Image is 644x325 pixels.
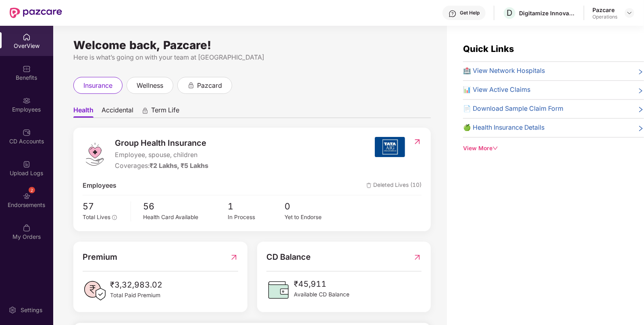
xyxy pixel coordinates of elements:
[150,162,208,170] span: ₹2 Lakhs, ₹5 Lakhs
[83,251,117,263] span: Premium
[23,33,31,41] img: svg+xml;base64,PHN2ZyBpZD0iSG9tZSIgeG1sbnM9Imh0dHA6Ly93d3cudzMub3JnLzIwMDAvc3ZnIiB3aWR0aD0iMjAiIG...
[592,6,617,14] div: Pazcare
[29,187,35,193] div: 2
[197,81,222,91] span: pazcard
[83,81,112,91] span: insurance
[638,87,644,95] span: right
[366,183,372,188] img: deleteIcon
[23,65,31,73] img: svg+xml;base64,PHN2ZyBpZD0iQmVuZWZpdHMiIHhtbG5zPSJodHRwOi8vd3d3LnczLm9yZy8yMDAwL3N2ZyIgd2lkdGg9Ij...
[638,124,644,133] span: right
[463,85,530,95] span: 📊 View Active Claims
[110,291,162,300] span: Total Paid Premium
[492,145,498,151] span: down
[626,10,633,16] img: svg+xml;base64,PHN2ZyBpZD0iRHJvcGRvd24tMzJ4MzIiIHhtbG5zPSJodHRwOi8vd3d3LnczLm9yZy8yMDAwL3N2ZyIgd2...
[83,181,116,191] span: Employees
[73,52,431,62] div: Here is what’s going on with your team at [GEOGRAPHIC_DATA]
[463,66,545,76] span: 🏥 View Network Hospitals
[366,181,422,191] span: Deleted Lives (10)
[463,43,514,54] span: Quick Links
[115,137,208,149] span: Group Health Insurance
[285,199,341,213] span: 0
[141,107,149,114] div: animation
[449,10,457,18] img: svg+xml;base64,PHN2ZyBpZD0iSGVscC0zMngzMiIgeG1sbnM9Imh0dHA6Ly93d3cudzMub3JnLzIwMDAvc3ZnIiB3aWR0aD...
[18,306,45,314] div: Settings
[115,150,208,160] span: Employee, spouse, children
[23,160,31,168] img: svg+xml;base64,PHN2ZyBpZD0iVXBsb2FkX0xvZ3MiIGRhdGEtbmFtZT0iVXBsb2FkIExvZ3MiIHhtbG5zPSJodHRwOi8vd3...
[460,10,480,16] div: Get Help
[110,279,162,291] span: ₹3,32,983.02
[638,68,644,76] span: right
[112,215,117,220] span: info-circle
[375,137,405,157] img: insurerIcon
[83,142,107,166] img: logo
[463,144,644,153] div: View More
[413,251,422,263] img: RedirectIcon
[143,213,228,222] div: Health Card Available
[23,192,31,200] img: svg+xml;base64,PHN2ZyBpZD0iRW5kb3JzZW1lbnRzIiB4bWxucz0iaHR0cDovL3d3dy53My5vcmcvMjAwMC9zdmciIHdpZH...
[463,104,563,114] span: 📄 Download Sample Claim Form
[266,251,311,263] span: CD Balance
[187,81,195,89] div: animation
[230,251,238,263] img: RedirectIcon
[294,278,349,290] span: ₹45,911
[143,199,228,213] span: 56
[83,199,125,213] span: 57
[638,106,644,114] span: right
[285,213,341,222] div: Yet to Endorse
[228,199,285,213] span: 1
[463,123,544,133] span: 🍏 Health Insurance Details
[592,14,617,20] div: Operations
[102,106,133,118] span: Accidental
[23,97,31,105] img: svg+xml;base64,PHN2ZyBpZD0iRW1wbG95ZWVzIiB4bWxucz0iaHR0cDovL3d3dy53My5vcmcvMjAwMC9zdmciIHdpZHRoPS...
[115,161,208,171] div: Coverages:
[413,138,422,146] img: RedirectIcon
[8,306,17,314] img: svg+xml;base64,PHN2ZyBpZD0iU2V0dGluZy0yMHgyMCIgeG1sbnM9Imh0dHA6Ly93d3cudzMub3JnLzIwMDAvc3ZnIiB3aW...
[294,290,349,299] span: Available CD Balance
[73,42,431,48] div: Welcome back, Pazcare!
[266,278,291,302] img: CDBalanceIcon
[73,106,93,118] span: Health
[151,106,179,118] span: Term Life
[137,81,163,91] span: wellness
[228,213,285,222] div: In Process
[10,8,62,18] img: New Pazcare Logo
[23,224,31,232] img: svg+xml;base64,PHN2ZyBpZD0iTXlfT3JkZXJzIiBkYXRhLW5hbWU9Ik15IE9yZGVycyIgeG1sbnM9Imh0dHA6Ly93d3cudz...
[507,8,513,18] span: D
[519,9,575,17] div: Digitamize Innovations Private Limited
[83,214,110,220] span: Total Lives
[23,128,31,137] img: svg+xml;base64,PHN2ZyBpZD0iQ0RfQWNjb3VudHMiIGRhdGEtbmFtZT0iQ0QgQWNjb3VudHMiIHhtbG5zPSJodHRwOi8vd3...
[83,279,107,303] img: PaidPremiumIcon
